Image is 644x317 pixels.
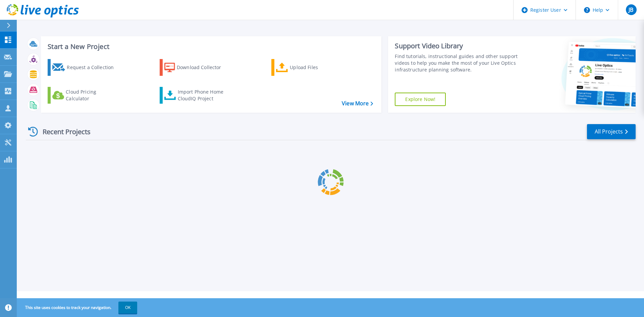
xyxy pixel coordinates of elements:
[26,123,100,140] div: Recent Projects
[48,43,373,50] h3: Start a New Project
[48,59,122,76] a: Request a Collection
[587,124,636,139] a: All Projects
[118,302,137,314] button: OK
[271,59,346,76] a: Upload Files
[290,61,343,74] div: Upload Files
[160,59,234,76] a: Download Collector
[395,53,521,73] div: Find tutorials, instructional guides and other support videos to help you make the most of your L...
[629,7,633,12] span: JB
[395,42,521,50] div: Support Video Library
[342,100,373,107] a: View More
[48,87,122,104] a: Cloud Pricing Calculator
[66,89,119,102] div: Cloud Pricing Calculator
[18,302,137,314] span: This site uses cookies to track your navigation.
[67,61,120,74] div: Request a Collection
[177,61,230,74] div: Download Collector
[178,89,230,102] div: Import Phone Home CloudIQ Project
[395,93,446,106] a: Explore Now!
